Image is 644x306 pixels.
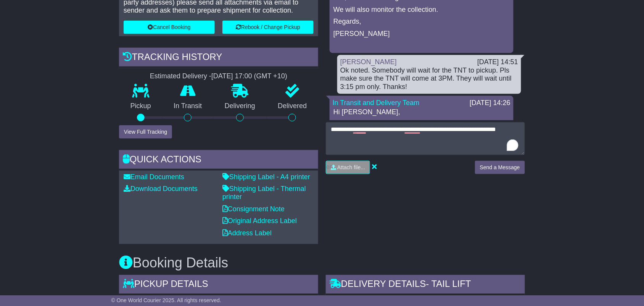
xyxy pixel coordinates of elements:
p: Regards, [333,18,510,26]
p: I advised TNT that the warehouse closes at 02:30 pm, they said the driver could not make it at 02... [333,120,510,153]
a: Address Label [222,230,272,237]
p: In Transit [163,102,214,110]
a: Shipping Label - Thermal printer [222,185,306,201]
p: Pickup [119,102,163,110]
textarea: To enrich screen reader interactions, please activate Accessibility in Grammarly extension settings [326,122,525,155]
div: Tracking history [119,48,318,68]
div: Delivery Details [326,275,525,296]
span: © One World Courier 2025. All rights reserved. [111,297,221,303]
a: Download Documents [124,185,198,193]
p: Hi [PERSON_NAME], [333,108,510,117]
div: Ok noted. Somebody will wait for the TNT to pickup. Pls make sure the TNT will come at 3PM. They ... [340,66,518,91]
p: Delivered [267,102,319,110]
div: Estimated Delivery - [119,72,318,81]
button: Rebook / Change Pickup [222,21,314,34]
div: [DATE] 14:51 [477,58,518,66]
h3: Booking Details [119,256,525,271]
a: Original Address Label [222,217,297,225]
p: [PERSON_NAME] [333,30,510,38]
a: [PERSON_NAME] [340,58,397,66]
button: Send a Message [475,161,525,174]
a: Consignment Note [222,206,285,213]
span: - Tail Lift [426,279,471,289]
button: View Full Tracking [119,125,172,139]
a: In Transit and Delivery Team [333,99,420,107]
button: Cancel Booking [124,21,215,34]
p: We will also monitor the collection. [333,6,510,14]
p: Delivering [213,102,267,110]
div: [DATE] 17:00 (GMT +10) [211,72,287,81]
div: [DATE] 14:26 [470,99,510,107]
a: Email Documents [124,173,184,181]
a: Shipping Label - A4 printer [222,173,310,181]
div: Quick Actions [119,150,318,171]
div: Pickup Details [119,275,318,296]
